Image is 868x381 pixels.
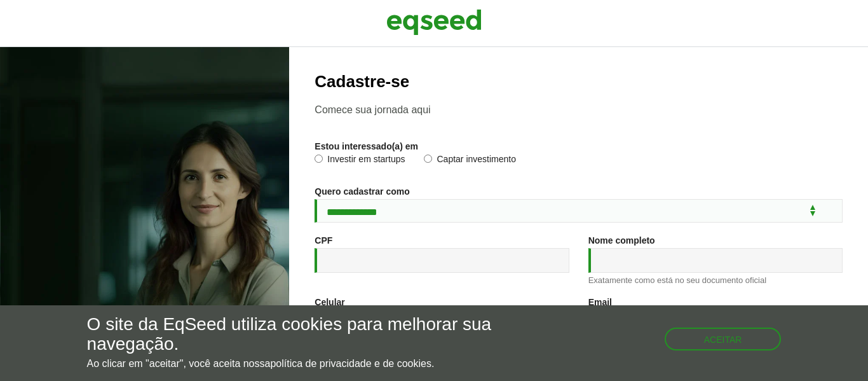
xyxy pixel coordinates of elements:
label: Celular [315,298,344,307]
input: Captar investimento [424,155,432,163]
label: Estou interessado(a) em [315,142,418,151]
label: Captar investimento [424,155,516,167]
p: Ao clicar em "aceitar", você aceita nossa . [87,357,504,370]
p: Comece sua jornada aqui [315,104,843,116]
h2: Cadastre-se [315,73,843,91]
label: CPF [315,236,332,245]
h5: O site da EqSeed utiliza cookies para melhorar sua navegação. [87,315,504,354]
label: Email [588,298,612,307]
a: política de privacidade e de cookies [270,359,431,369]
label: Investir em startups [315,155,405,167]
img: EqSeed Logo [386,6,482,38]
div: Exatamente como está no seu documento oficial [588,276,843,284]
label: Quero cadastrar como [315,187,409,196]
label: Nome completo [588,236,655,245]
button: Aceitar [665,328,782,350]
input: Investir em startups [315,155,323,163]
